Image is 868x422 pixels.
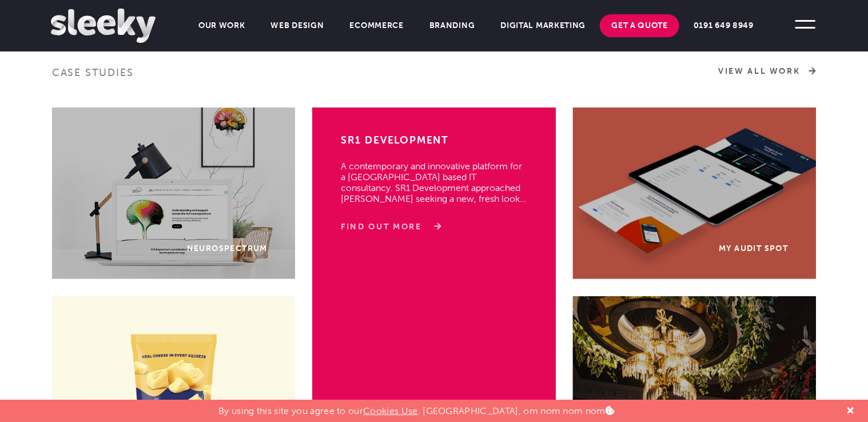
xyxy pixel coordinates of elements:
[341,133,528,149] h3: SR1 Development
[363,405,418,416] a: Cookies Use
[51,9,155,43] img: Sleeky Web Design Newcastle
[218,400,615,416] p: By using this site you agree to our . [GEOGRAPHIC_DATA], om nom nom nom
[339,14,415,37] a: Ecommerce
[489,14,598,37] a: Digital Marketing
[600,14,679,37] a: Get A Quote
[52,66,425,87] h3: Case Studies
[187,14,257,37] a: Our Work
[341,149,528,204] p: A contemporary and innovative platform for a [GEOGRAPHIC_DATA] based IT consultancy. SR1 Developm...
[718,66,816,77] a: View All Work
[341,221,437,233] a: Find Out More
[418,14,487,37] a: Branding
[260,14,336,37] a: Web Design
[682,14,765,37] a: 0191 649 8949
